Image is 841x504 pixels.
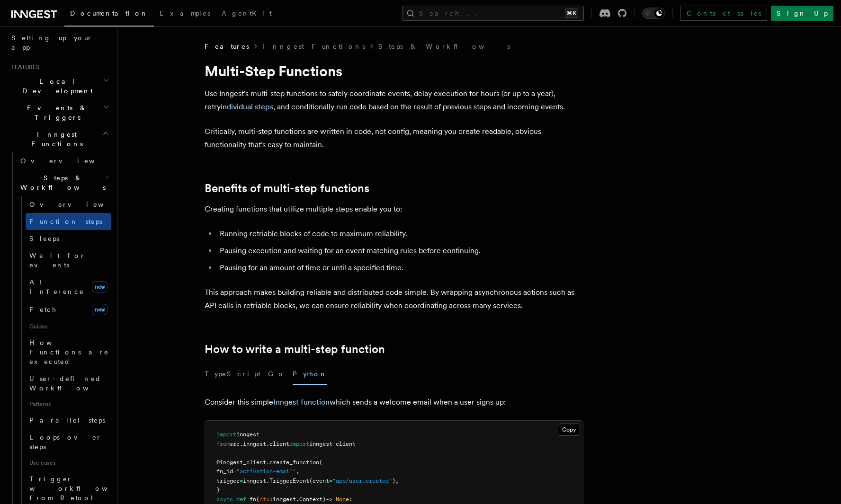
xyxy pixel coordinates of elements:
[26,412,111,429] a: Parallel steps
[217,244,583,257] li: Pausing execution and waiting for an event matching rules before continuing.
[8,73,111,99] button: Local Development
[8,63,39,71] span: Features
[205,87,583,114] p: Use Inngest's multi-step functions to safely coordinate events, delay execution for hours (or up ...
[349,496,352,503] span: :
[29,339,109,365] span: How Functions are executed
[217,261,583,274] li: Pausing for an amount of time or until a specified time.
[332,477,392,484] span: "app/user.created"
[240,477,243,484] span: =
[266,459,269,466] span: .
[642,8,665,19] button: Toggle dark mode
[29,416,105,424] span: Parallel steps
[26,247,111,274] a: Wait for events
[216,431,236,438] span: import
[296,468,299,475] span: ,
[154,3,216,26] a: Examples
[8,99,111,126] button: Events & Triggers
[216,496,233,503] span: async
[680,6,767,21] a: Contact sales
[17,152,111,169] a: Overview
[329,477,332,484] span: =
[8,77,103,96] span: Local Development
[26,319,111,334] span: Guides
[11,34,93,51] span: Setting up your app
[243,441,266,447] span: inngest
[8,126,111,152] button: Inngest Functions
[26,370,111,397] a: User-defined Workflows
[8,103,103,122] span: Events & Triggers
[26,274,111,300] a: AI Inferencenew
[558,424,580,436] button: Copy
[205,182,369,195] a: Benefits of multi-step functions
[273,398,330,407] a: Inngest function
[269,477,309,484] span: TriggerEvent
[205,363,260,385] button: TypeScript
[29,235,59,242] span: Sleeps
[259,496,269,503] span: ctx
[273,496,296,503] span: inngest
[216,477,240,484] span: trigger
[269,459,319,466] span: create_function
[222,9,272,17] span: AgentKit
[205,286,583,312] p: This approach makes building reliable and distributed code simple. By wrapping asynchronous actio...
[565,9,578,18] kbd: ⌘K
[216,441,230,447] span: from
[250,496,256,503] span: fn
[268,363,285,385] button: Go
[29,375,115,392] span: User-defined Workflows
[309,477,329,484] span: (event
[205,343,385,356] a: How to write a multi-step function
[26,300,111,319] a: Fetchnew
[8,29,111,56] a: Setting up your app
[296,496,299,503] span: .
[262,42,365,51] a: Inngest Functions
[236,496,246,503] span: def
[26,213,111,230] a: Function steps
[309,441,356,447] span: inngest_client
[216,468,233,475] span: fn_id
[26,429,111,455] a: Loops over steps
[92,281,107,292] span: new
[233,468,236,475] span: =
[26,230,111,247] a: Sleeps
[29,218,102,225] span: Function steps
[216,459,266,466] span: @inngest_client
[236,468,296,475] span: "activation-email"
[20,157,118,165] span: Overview
[205,396,583,409] p: Consider this simple which sends a welcome email when a user signs up:
[26,196,111,213] a: Overview
[299,496,326,503] span: Context)
[266,441,269,447] span: .
[205,125,583,151] p: Critically, multi-step functions are written in code, not config, meaning you create readable, ob...
[336,496,349,503] span: None
[17,173,106,192] span: Steps & Workflows
[29,475,134,502] span: Trigger workflows from Retool
[256,496,259,503] span: (
[70,9,148,17] span: Documentation
[160,9,210,17] span: Examples
[319,459,322,466] span: (
[29,252,86,269] span: Wait for events
[378,42,510,51] a: Steps & Workflows
[29,278,84,295] span: AI Inference
[326,496,332,503] span: ->
[289,441,309,447] span: import
[269,496,273,503] span: :
[29,306,57,313] span: Fetch
[293,363,327,385] button: Python
[29,433,102,451] span: Loops over steps
[221,102,273,111] a: individual steps
[269,441,289,447] span: client
[205,203,583,216] p: Creating functions that utilize multiple steps enable you to:
[17,169,111,196] button: Steps & Workflows
[26,334,111,370] a: How Functions are executed
[64,3,154,27] a: Documentation
[26,455,111,470] span: Use cases
[205,42,249,51] span: Features
[8,130,102,149] span: Inngest Functions
[771,6,833,21] a: Sign Up
[205,62,583,80] h1: Multi-Step Functions
[92,304,107,315] span: new
[216,486,220,493] span: )
[216,3,277,26] a: AgentKit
